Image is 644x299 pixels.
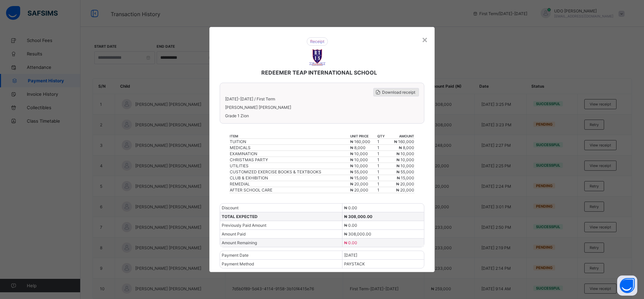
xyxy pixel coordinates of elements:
td: 1 [377,139,387,145]
span: Payment Date [12,209,38,214]
span: ₦ 10,000 [400,123,417,128]
div: EXAMINATION [52,117,399,122]
span: REDEEMER TEAP INTERNATIONAL SCHOOL [270,42,376,49]
td: 1 [377,187,387,193]
div: UTILITIES [230,163,350,168]
span: PAYSTACK [344,261,365,266]
span: ₦ 10,000 [350,163,368,168]
div: REMEDIAL [230,181,350,186]
td: 1 [481,105,510,111]
div: CUSTOMIZED EXERCISE BOOKS & TEXTBOOKS [230,169,350,174]
span: Download receipt [382,90,415,95]
span: ₦ 10,000 [574,123,591,128]
span: ₦ 55,000 [350,169,368,174]
span: ₦ 0.00 [344,240,357,245]
div: CUSTOMIZED EXERCISE BOOKS & TEXTBOOKS [52,140,399,145]
span: ₦ 55,000 [396,169,414,174]
span: ₦ 10,000 [574,134,591,139]
span: ₦ 10,000 [350,151,368,156]
th: amount [387,134,415,139]
img: REDEEMER TEAP INTERNATIONAL SCHOOL [309,49,326,66]
span: Amount Paid [12,188,37,193]
span: ₦ 0.00 [344,223,357,228]
span: ₦ 10,000 [574,129,591,133]
span: REDEEMER TEAP INTERNATIONAL SCHOOL [261,69,377,76]
span: [DATE] [344,253,357,258]
span: ₦ 20,000 [396,181,414,186]
span: Payment Method [222,261,254,266]
span: [DATE] [385,209,397,214]
div: CLUB & EXHIBITION [230,175,350,180]
th: item [51,101,400,105]
th: unit price [350,134,377,139]
img: REDEEMER TEAP INTERNATIONAL SCHOOL [313,22,330,39]
span: Previously Paid Amount [222,223,266,228]
div: TUITION [52,106,399,111]
span: TOTAL EXPECTED [222,214,258,219]
span: ₦ 160,000 [394,139,414,144]
div: × [422,34,428,45]
span: ₦ 10,000 [400,134,417,139]
td: 1 [377,163,387,169]
span: ₦ 15,000 [350,175,368,180]
td: 1 [481,111,510,117]
span: Download receipt [592,63,623,68]
td: 1 [481,123,510,128]
td: 1 [377,169,387,175]
span: ₦ 0.00 [344,205,357,210]
span: TOTAL EXPECTED [12,172,46,176]
span: Discount [12,163,29,168]
span: ₦ 15,000 [400,146,417,151]
td: 1 [481,134,510,140]
span: ₦ 15,000 [397,175,414,180]
span: ₦ 10,000 [396,151,414,156]
span: Payment Method [12,217,44,222]
td: 1 [377,145,387,151]
td: 1 [481,117,510,123]
td: 1 [481,128,510,134]
span: ₦ 308,000.00 [344,231,371,237]
div: AFTER SCHOOL CARE [230,187,350,193]
div: MEDICALS [230,145,350,150]
span: ₦ 10,000 [396,163,414,168]
span: Amount Paid [222,231,246,237]
div: MEDICALS [52,112,399,116]
span: ₦ 200,000 [400,106,419,111]
span: ₦ 75,000 [400,140,417,145]
span: ₦ 75,000 [574,140,591,145]
span: [PERSON_NAME] [PERSON_NAME] [225,105,419,110]
th: amount [510,101,591,105]
span: [PERSON_NAME] [16,77,627,82]
span: ₦ 15,000 [400,117,417,122]
button: Open asap [617,275,637,296]
th: qty [377,134,387,139]
div: PRACTICALS [52,134,399,139]
div: CHRISTMAS PARTY [52,129,399,133]
span: PAYSTACK [385,217,405,222]
span: ₦ 10,000 [350,157,368,162]
span: ₦ 343,000.00 [385,172,410,176]
span: ₦ 160,000 [350,139,370,144]
span: ₦ 0.00 [385,163,397,168]
span: ₦ 10,000 [396,157,414,162]
img: receipt.26f346b57495a98c98ef9b0bc63aa4d8.svg [307,37,328,46]
span: ₦ 20,000 [350,181,368,186]
td: 1 [377,181,387,187]
td: 1 [377,151,387,157]
div: EXAMINATION [230,151,350,156]
td: 1 [377,157,387,163]
span: ₦ 200,000 [572,106,591,111]
span: Grade 1 Zion [225,113,419,118]
span: Payment Date [222,253,249,258]
span: ₦ 0.00 [385,197,397,202]
span: ₦ 15,000 [574,146,591,151]
td: 1 [481,140,510,145]
span: Amount Remaining [222,240,257,245]
span: [DATE]-[DATE] / First Term [225,96,275,101]
span: ₦ 8,000 [399,145,414,150]
span: Amount Remaining [12,197,48,202]
span: Previously Paid Amount [12,180,56,185]
span: ₦ 8,000 [400,112,415,116]
td: 1 [481,145,510,151]
td: 1 [377,175,387,181]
